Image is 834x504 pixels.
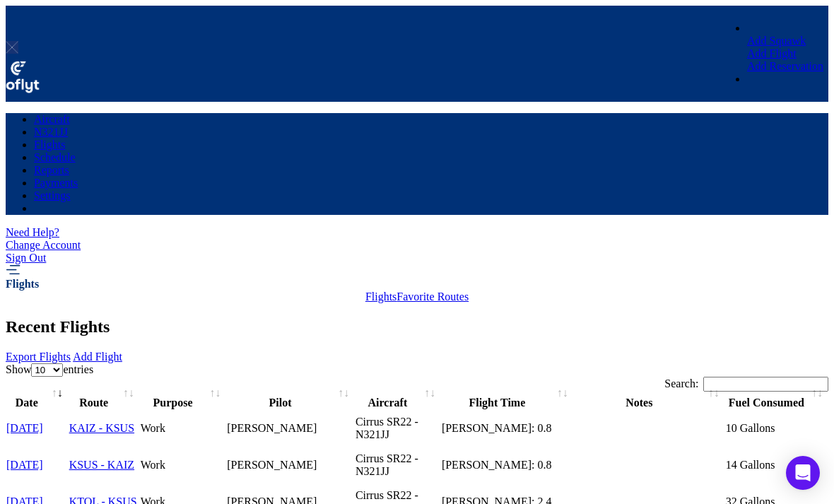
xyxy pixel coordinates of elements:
div: Open Intercom Messenger [786,456,820,490]
select: Showentries [31,363,63,377]
td: Work [140,447,226,484]
a: KSUS - KAIZ [69,459,134,471]
label: Show entries [6,363,93,375]
span: Aircraft [34,113,70,125]
th: Date: activate to sort column ascending [6,396,69,410]
td: 10 Gallons [725,410,828,447]
span: Need Help? [6,226,59,238]
img: close [6,41,18,54]
a: KAIZ - KSUS [69,422,134,434]
th: Fuel Consumed: activate to sort column ascending [725,396,828,410]
span: Change Account [6,239,81,251]
a: [DATE] [6,459,68,471]
a: Add Flight [747,47,797,59]
td: Cirrus SR22 - N321JJ [355,410,441,447]
span: Reports [34,164,69,176]
span: Schedule [34,151,76,163]
td: Cirrus SR22 - N321JJ [355,447,441,484]
a: Favorite Routes [397,291,469,303]
a: Export Flights [6,351,71,363]
a: Add Squawk [747,35,806,47]
th: Route: activate to sort column ascending [69,396,140,410]
div: Flights [6,278,39,291]
img: menu_img [6,264,20,275]
td: 14 Gallons [725,447,828,484]
span: Flights [34,139,65,151]
h2: Recent Flights [6,317,828,336]
a: Flights [365,291,397,303]
label: Search: [664,377,828,389]
span: Settings [34,189,71,201]
td: Work [140,410,226,447]
th: Notes: activate to sort column ascending [574,396,725,410]
td: [PERSON_NAME]: 0.8 [441,410,574,447]
th: Aircraft: activate to sort column ascending [355,396,441,410]
th: Purpose: activate to sort column ascending [140,396,226,410]
a: Add Reservation [747,60,823,72]
input: Search: [703,377,828,392]
th: Flight Time: activate to sort column ascending [441,396,574,410]
th: Pilot: activate to sort column ascending [226,396,355,410]
td: [PERSON_NAME] [226,447,355,484]
a: [DATE] [6,422,68,435]
td: [PERSON_NAME]: 0.8 [441,447,574,484]
span: Sign Out [6,252,46,264]
span: Payments [34,177,78,189]
td: [PERSON_NAME] [226,410,355,447]
a: Add Flight [73,351,122,363]
span: N321JJ [34,126,68,138]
